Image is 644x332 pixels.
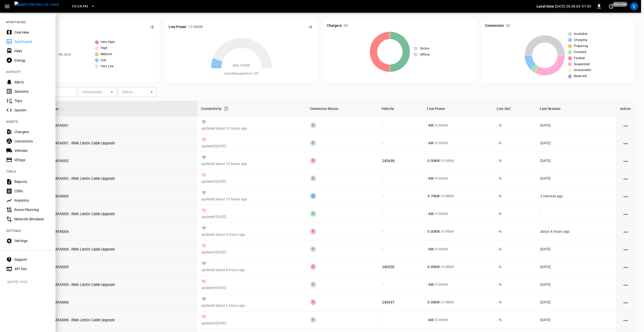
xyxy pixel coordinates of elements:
div: Overview [14,30,49,35]
div: Settings [14,238,49,243]
div: Energy [14,58,49,63]
div: Route Planning [14,207,49,212]
div: API Doc [14,266,49,271]
div: Vehicles [14,148,49,153]
div: Fleet [14,49,49,54]
div: Dashboard [14,39,49,44]
div: Network Simulator [14,217,49,222]
div: profile-icon [630,2,638,10]
div: Connectors [14,139,49,144]
span: just now [613,2,628,7]
div: IdTags [14,157,49,162]
div: Alerts [14,80,49,85]
div: Analytics [14,198,49,203]
span: v [DATE] 14:08 [7,280,51,285]
div: Support [14,257,49,262]
div: CDRs [14,188,49,194]
button: set refresh interval [607,2,615,10]
img: ampcontrol.io logo [14,2,59,8]
div: Trips [14,98,49,103]
div: Reports [14,179,49,184]
p: [DATE] 06:38:04 -07:00 [555,4,591,9]
span: CC.CA.FAI [72,4,88,9]
div: Sessions [14,89,49,94]
div: System [14,108,49,113]
div: Chargers [14,129,49,134]
p: Local time [536,4,554,9]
